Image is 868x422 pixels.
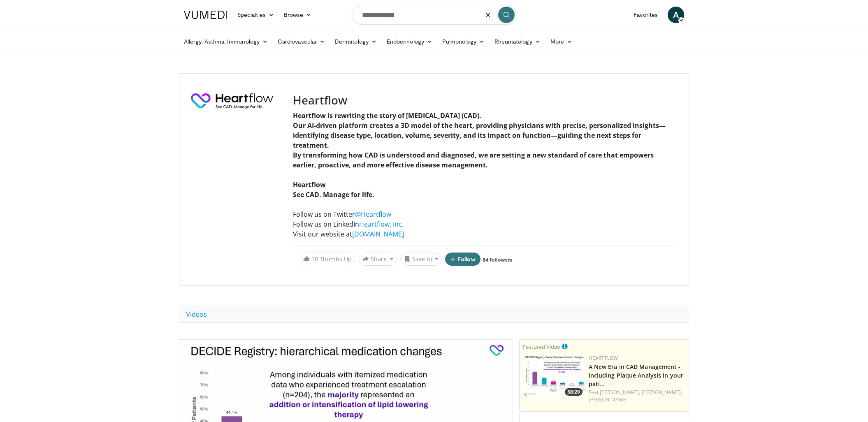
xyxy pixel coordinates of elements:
button: Follow [445,253,480,266]
strong: See CAD. Manage for life. [293,190,374,199]
small: Featured Video [523,343,560,350]
a: Videos [179,306,214,323]
a: [PERSON_NAME] [589,396,628,403]
strong: By transforming how CAD is understood and diagnosed, we are setting a new standard of care that e... [293,151,654,169]
button: Save to [400,253,442,266]
button: Share [359,253,397,266]
a: @Heartflow [355,210,391,219]
a: Cardiovascular [273,33,330,50]
a: A [668,7,684,23]
img: VuMedi Logo [184,11,227,19]
a: 84 followers [483,256,512,263]
strong: Our AI-driven platform creates a 3D model of the heart, providing physicians with precise, person... [293,121,666,150]
input: Search topics, interventions [352,5,516,25]
span: 38:20 [565,388,583,396]
span: 10 [311,255,318,263]
a: Endocrinology [382,33,437,50]
a: Heartflow [589,355,618,362]
strong: Heartflow is rewriting the story of [MEDICAL_DATA] (CAD). [293,111,481,120]
a: [PERSON_NAME], [600,389,640,396]
a: [DOMAIN_NAME] [352,230,404,239]
a: 10 Thumbs Up [299,253,355,265]
a: [PERSON_NAME], [642,389,682,396]
div: Feat. [589,389,685,403]
a: More [545,33,577,50]
a: Specialties [232,7,279,23]
a: Allergy, Asthma, Immunology [179,33,273,50]
a: Pulmonology [437,33,490,50]
a: Dermatology [330,33,382,50]
a: A New Era in CAD Management - including Plaque Analysis in your pati… [589,363,683,388]
a: 38:20 [523,355,585,398]
strong: Heartflow [293,180,326,189]
a: Browse [279,7,317,23]
img: 738d0e2d-290f-4d89-8861-908fb8b721dc.150x105_q85_crop-smart_upscale.jpg [523,355,585,398]
p: Follow us on Twitter Follow us on LinkedIn Visit our website at [293,209,677,239]
h3: Heartflow [293,93,677,107]
a: Rheumatology [490,33,545,50]
a: Heartflow, Inc. [359,220,404,229]
a: Favorites [629,7,663,23]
